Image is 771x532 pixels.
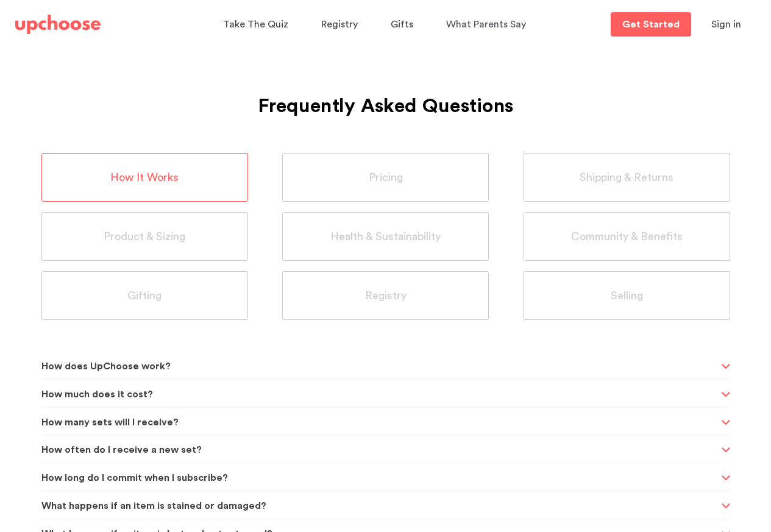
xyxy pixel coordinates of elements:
[365,289,407,303] span: Registry
[110,171,179,185] span: How It Works
[571,230,683,244] span: Community & Benefits
[127,289,162,303] span: Gifting
[580,171,673,185] span: Shipping & Returns
[369,171,403,185] span: Pricing
[41,380,718,410] span: How much does it cost?
[223,20,288,29] span: Take The Quiz
[321,20,358,29] span: Registry
[330,230,441,244] span: Health & Sustainability
[15,15,101,34] img: UpChoose
[15,12,101,37] a: UpChoose
[41,435,718,465] span: How often do I receive a new set?
[611,12,691,37] a: Get Started
[223,13,292,37] a: Take The Quiz
[696,12,756,37] button: Sign in
[41,408,718,438] span: How many sets will I receive?
[391,13,417,37] a: Gifts
[446,13,530,37] a: What Parents Say
[711,20,741,29] span: Sign in
[41,352,718,381] span: How does UpChoose work?
[622,20,680,29] p: Get Started
[446,20,526,29] span: What Parents Say
[41,463,718,493] span: How long do I commit when I subscribe?
[321,13,361,37] a: Registry
[41,65,730,122] h1: Frequently Asked Questions
[391,20,413,29] span: Gifts
[104,230,185,244] span: Product & Sizing
[41,491,718,521] span: What happens if an item is stained or damaged?
[611,289,643,303] span: Selling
